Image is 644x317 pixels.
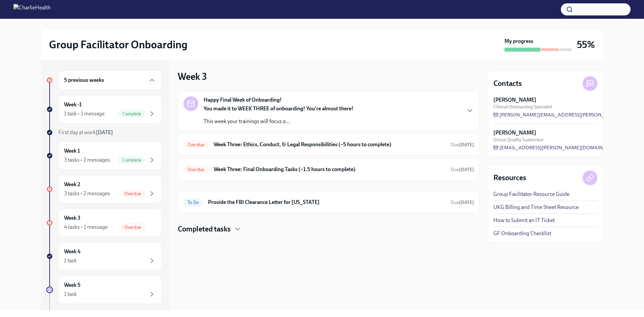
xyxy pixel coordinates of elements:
[96,129,113,136] strong: [DATE]
[64,147,80,155] h6: Week 1
[183,142,208,147] span: Overdue
[178,224,480,234] div: Completed tasks
[493,129,536,137] strong: [PERSON_NAME]
[64,181,80,188] h6: Week 2
[493,137,544,143] span: Group Quality Supervisor
[459,200,474,205] strong: [DATE]
[118,111,145,116] span: Complete
[504,38,533,45] strong: My progress
[459,142,474,148] strong: [DATE]
[451,166,474,173] span: August 9th, 2025 10:00
[214,141,445,148] h6: Week Three: Ethics, Conduct, & Legal Responsibilities (~5 hours to complete)
[183,197,474,208] a: To DoProvide the FBI Clearance Letter for [US_STATE]Due[DATE]
[120,191,145,196] span: Overdue
[451,199,474,206] span: August 26th, 2025 10:00
[214,166,445,173] h6: Week Three: Final Onboarding Tasks (~1.5 hours to complete)
[46,95,162,123] a: Week -11 task • 1 messageComplete
[493,173,526,183] h4: Resources
[64,257,77,264] div: 1 task
[64,110,105,117] div: 1 task • 1 message
[208,199,445,206] h6: Provide the FBI Clearance Letter for [US_STATE]
[183,200,203,205] span: To Do
[204,118,354,125] p: This week your trainings will focus o...
[64,290,77,298] div: 1 task
[46,129,162,136] a: First day at work[DATE]
[58,70,162,90] div: 5 previous weeks
[64,214,80,222] h6: Week 3
[64,223,108,231] div: 4 tasks • 1 message
[204,96,282,104] strong: Happy Final Week of Onboarding!
[459,167,474,172] strong: [DATE]
[183,164,474,175] a: OverdueWeek Three: Final Onboarding Tasks (~1.5 hours to complete)Due[DATE]
[46,209,162,237] a: Week 34 tasks • 1 messageOverdue
[178,224,231,234] h4: Completed tasks
[118,158,145,163] span: Complete
[451,142,474,148] span: August 11th, 2025 10:00
[493,144,622,151] a: [EMAIL_ADDRESS][PERSON_NAME][DOMAIN_NAME]
[120,225,145,230] span: Overdue
[64,76,104,84] h6: 5 previous weeks
[13,4,51,15] img: CharlieHealth
[451,200,474,205] span: Due
[204,105,354,112] strong: You made it to WEEK THREE of onboarding! You're almost there!
[46,276,162,304] a: Week 51 task
[493,96,536,104] strong: [PERSON_NAME]
[183,139,474,150] a: OverdueWeek Three: Ethics, Conduct, & Legal Responsibilities (~5 hours to complete)Due[DATE]
[493,191,570,198] a: Group Facilitator Resource Guide
[493,230,551,237] a: GF Onboarding Checklist
[64,248,80,255] h6: Week 4
[178,70,207,83] h3: Week 3
[64,156,110,164] div: 3 tasks • 2 messages
[493,104,552,110] span: Clinical Onboarding Specialist
[46,242,162,270] a: Week 41 task
[183,167,208,172] span: Overdue
[64,101,82,108] h6: Week -1
[451,142,474,148] span: Due
[64,281,80,289] h6: Week 5
[64,190,110,197] div: 3 tasks • 2 messages
[49,38,187,51] h2: Group Facilitator Onboarding
[493,78,522,89] h4: Contacts
[58,129,113,136] span: First day at work
[577,39,595,51] h3: 55%
[493,204,579,211] a: UKG Billing and Time Sheet Resource
[451,167,474,172] span: Due
[46,142,162,170] a: Week 13 tasks • 2 messagesComplete
[46,175,162,203] a: Week 23 tasks • 2 messagesOverdue
[493,217,555,224] a: How to Submit an IT Ticket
